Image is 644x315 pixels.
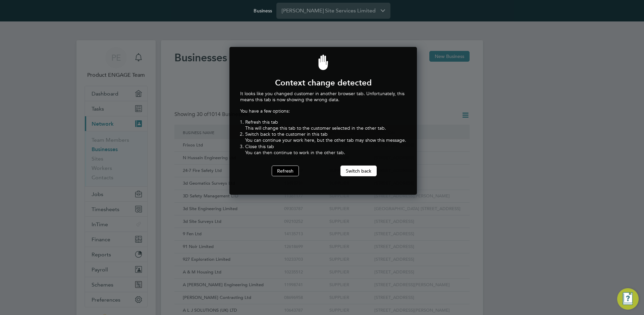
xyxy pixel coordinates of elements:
[245,119,406,131] li: Refresh this tab This will change this tab to the customer selected in the other tab.
[340,166,377,176] button: Switch back
[245,143,406,155] li: Close this tab You can then continue to work in the other tab.
[240,90,406,103] p: It looks like you changed customer in another browser tab. Unfortunately, this means this tab is ...
[245,131,406,143] li: Switch back to the customer in this tab You can continue your work here, but the other tab may sh...
[240,108,406,114] p: You have a few options:
[272,166,299,176] button: Refresh
[254,8,272,14] label: Business
[617,288,639,310] button: Engage Resource Center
